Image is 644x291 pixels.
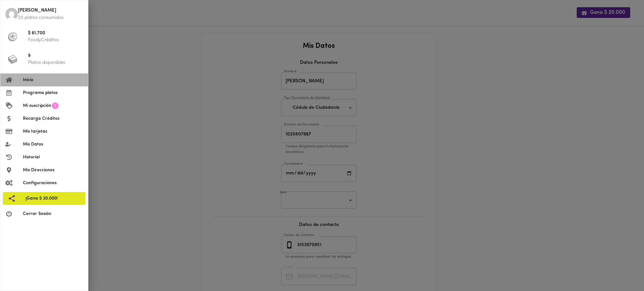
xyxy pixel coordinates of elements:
[23,77,83,83] span: Inicio
[23,90,83,96] span: Programa platos
[23,154,83,161] span: Historial
[28,59,83,66] p: Platos disponibles
[18,14,83,21] p: 20 platos consumidos
[28,30,83,37] span: $ 61.700
[23,167,83,173] span: Mis Direcciones
[23,128,83,135] span: Mis tarjetas
[25,195,80,202] span: ¡Gana $ 20.000!
[8,55,17,64] img: platos_menu.png
[18,7,83,14] span: [PERSON_NAME]
[23,102,51,109] span: Mi suscripción
[23,115,83,122] span: Recarga Créditos
[8,32,17,41] img: foody-creditos-black.png
[28,37,83,43] p: FoodyCréditos
[608,255,638,285] iframe: Messagebird Livechat Widget
[23,211,83,217] span: Cerrar Sesión
[23,141,83,148] span: Mis Datos
[23,180,83,186] span: Configuraciones
[28,52,83,60] span: 9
